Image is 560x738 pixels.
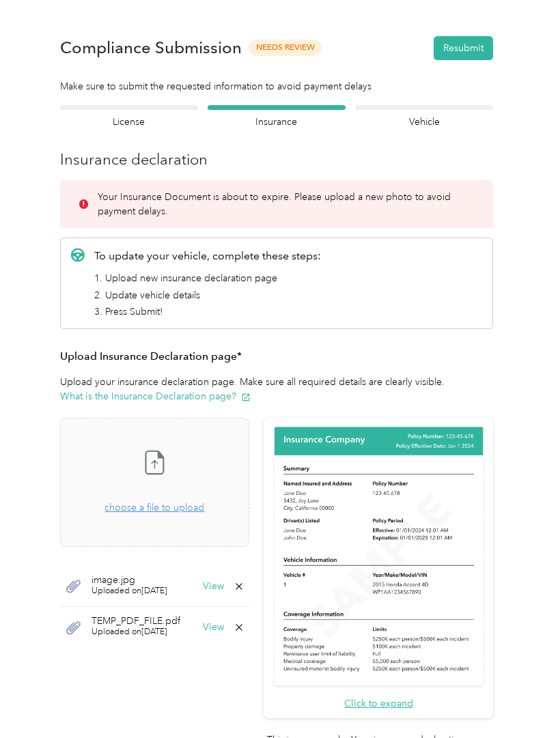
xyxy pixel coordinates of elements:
[249,40,322,55] span: Needs Review
[344,696,413,711] button: Click to expand
[60,375,493,403] p: Upload your insurance declaration page. Make sure all required details are clearly visible.
[271,425,486,689] img: Sample insurance declaration
[60,115,198,129] h4: License
[94,304,321,319] li: 3. Press Submit!
[92,576,167,585] span: image.jpg
[94,288,321,302] li: 2. Update vehicle details
[60,79,493,94] div: Make sure to submit the requested information to avoid payment delays
[61,418,249,546] span: choose a file to upload
[60,348,493,365] h3: Upload Insurance Declaration page*
[104,502,204,513] span: choose a file to upload
[203,582,224,591] button: View
[203,623,224,632] button: View
[92,626,180,638] span: Uploaded on [DATE]
[94,271,321,285] li: 1. Upload new insurance declaration page
[60,389,251,403] button: What is the Insurance Declaration page?
[355,115,493,129] h4: Vehicle
[60,38,242,57] h1: Compliance Submission
[60,148,493,171] h3: Insurance declaration
[484,662,560,738] iframe: Everlance-gr Chat Button Frame
[94,248,321,264] p: To update your vehicle, complete these steps:
[98,190,475,218] p: Your Insurance Document is about to expire. Please upload a new photo to avoid payment delays.
[92,616,180,626] span: TEMP_PDF_FILE.pdf
[434,36,493,60] button: Resubmit
[208,115,346,129] h4: Insurance
[92,585,167,597] span: Uploaded on [DATE]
